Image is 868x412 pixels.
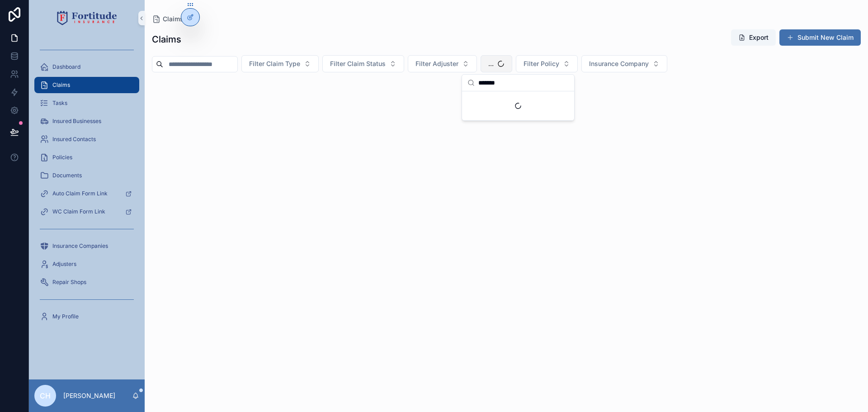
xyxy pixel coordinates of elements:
[52,154,72,161] span: Policies
[34,185,139,202] a: Auto Claim Form Link
[589,59,649,68] span: Insurance Company
[152,33,181,46] h1: Claims
[462,91,574,120] div: Suggestions
[34,113,139,129] a: Insured Businesses
[52,63,80,71] span: Dashboard
[488,59,494,68] span: ...
[34,95,139,111] a: Tasks
[34,308,139,325] a: My Profile
[34,256,139,272] a: Adjusters
[52,172,82,179] span: Documents
[52,313,79,320] span: My Profile
[29,36,145,336] div: scrollable content
[40,390,51,401] span: CH
[52,136,96,143] span: Insured Contacts
[34,274,139,290] a: Repair Shops
[779,29,861,46] button: Submit New Claim
[163,14,184,24] span: Claims
[241,55,319,72] button: Select Button
[152,14,184,24] a: Claims
[52,190,108,197] span: Auto Claim Form Link
[330,59,386,68] span: Filter Claim Status
[481,55,512,72] button: Select Button
[415,59,458,68] span: Filter Adjuster
[34,149,139,166] a: Policies
[322,55,404,72] button: Select Button
[57,11,117,25] img: App logo
[34,59,139,75] a: Dashboard
[34,204,139,220] a: WC Claim Form Link
[52,81,70,89] span: Claims
[34,131,139,147] a: Insured Contacts
[34,238,139,254] a: Insurance Companies
[52,99,67,107] span: Tasks
[249,59,300,68] span: Filter Claim Type
[63,391,115,400] p: [PERSON_NAME]
[52,279,86,286] span: Repair Shops
[52,242,108,250] span: Insurance Companies
[34,77,139,93] a: Claims
[731,29,776,46] button: Export
[516,55,578,72] button: Select Button
[52,118,101,125] span: Insured Businesses
[581,55,667,72] button: Select Button
[408,55,477,72] button: Select Button
[34,167,139,184] a: Documents
[524,59,559,68] span: Filter Policy
[52,260,76,268] span: Adjusters
[52,208,105,215] span: WC Claim Form Link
